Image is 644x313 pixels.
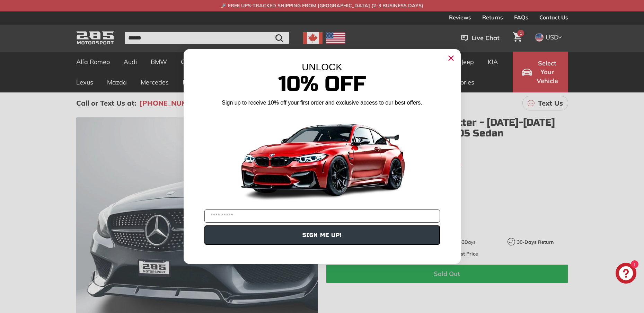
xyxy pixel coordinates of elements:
span: UNLOCK [302,62,342,72]
span: 10% Off [278,71,366,97]
img: Banner showing BMW 4 Series Body kit [236,109,409,207]
button: Close dialog [445,53,457,64]
inbox-online-store-chat: Shopify online store chat [614,263,638,285]
span: Sign up to receive 10% off your first order and exclusive access to our best offers. [222,100,422,106]
button: SIGN ME UP! [204,225,440,245]
input: YOUR EMAIL [204,209,440,223]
